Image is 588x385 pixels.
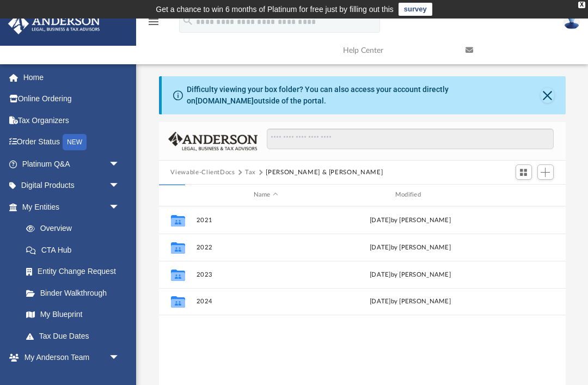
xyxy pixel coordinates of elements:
[196,244,335,251] button: 2022
[195,96,254,105] a: [DOMAIN_NAME]
[8,66,136,88] a: Home
[15,304,131,326] a: My Blueprint
[15,239,136,261] a: CTA Hub
[195,190,335,200] div: Name
[8,196,136,218] a: My Entitiesarrow_drop_down
[187,84,541,107] div: Difficulty viewing your box folder? You can also access your account directly on outside of the p...
[8,88,136,110] a: Online Ordering
[15,325,136,347] a: Tax Due Dates
[399,3,432,16] a: survey
[8,109,136,131] a: Tax Organizers
[15,218,136,240] a: Overview
[109,175,131,197] span: arrow_drop_down
[109,347,131,369] span: arrow_drop_down
[147,21,160,28] a: menu
[537,164,554,180] button: Add
[196,271,335,278] button: 2023
[196,298,335,305] button: 2024
[156,3,394,16] div: Get a chance to win 6 months of Platinum for free just by filling out this
[63,134,87,150] div: NEW
[15,282,136,304] a: Binder Walkthrough
[266,168,383,178] button: [PERSON_NAME] & [PERSON_NAME]
[340,297,480,307] div: [DATE] by [PERSON_NAME]
[340,215,480,225] div: [DATE] by [PERSON_NAME]
[8,153,136,175] a: Platinum Q&Aarrow_drop_down
[563,14,580,29] img: User Pic
[541,88,554,103] button: Close
[109,153,131,175] span: arrow_drop_down
[15,261,136,283] a: Entity Change Request
[245,168,256,178] button: Tax
[340,242,480,252] div: [DATE] by [PERSON_NAME]
[335,29,457,72] a: Help Center
[578,2,585,8] div: close
[8,131,136,154] a: Order StatusNEW
[485,190,561,200] div: id
[8,347,131,369] a: My Anderson Teamarrow_drop_down
[267,129,553,149] input: Search files and folders
[340,190,480,200] div: Modified
[340,270,480,279] div: [DATE] by [PERSON_NAME]
[147,15,160,28] i: menu
[196,217,335,224] button: 2021
[516,164,532,180] button: Switch to Grid View
[109,196,131,218] span: arrow_drop_down
[5,13,103,34] img: Anderson Advisors Platinum Portal
[8,175,136,197] a: Digital Productsarrow_drop_down
[182,15,194,27] i: search
[170,168,235,178] button: Viewable-ClientDocs
[163,190,191,200] div: id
